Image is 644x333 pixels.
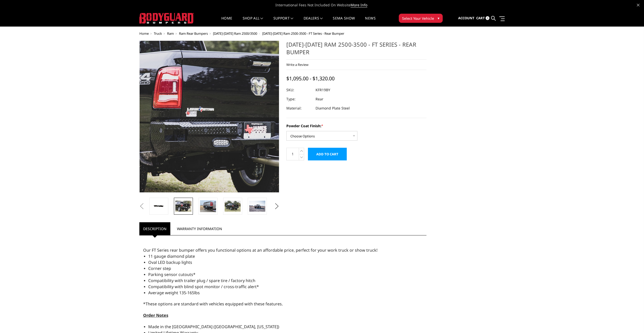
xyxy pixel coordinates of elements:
span: Average weight 135-165lbs [148,290,200,295]
span: Our FT Series rear bumper offers you functional options at an affordable price, perfect for your ... [143,247,377,253]
button: Next [273,202,280,210]
a: Ram Rear Bumpers [179,31,208,36]
dd: KFR19BY [316,85,330,95]
span: Oval LED backup lights [148,260,192,265]
a: Description [139,222,170,235]
a: More Info [351,3,367,8]
a: Write a Review [286,62,308,67]
span: Parking sensor cutouts* [148,272,195,277]
span: Account [458,16,474,20]
span: [DATE]-[DATE] Ram 2500-3500 - FT Series - Rear Bumper [262,31,344,36]
dd: Rear [316,95,323,104]
img: 2019-2025 Ram 2500-3500 - FT Series - Rear Bumper [200,200,216,212]
button: Select Your Vehicle [399,14,443,23]
span: Compatibility with blind spot monitor / cross-traffic alert* [148,284,259,289]
a: Warranty Information [173,222,226,235]
img: BODYGUARD BUMPERS [139,13,194,24]
span: Select Your Vehicle [402,16,434,21]
label: Powder Coat Finish: [286,123,426,128]
a: Home [221,16,232,26]
a: 2019-2025 Ram 2500-3500 - FT Series - Rear Bumper [139,41,279,193]
a: Ram [167,31,174,36]
span: 11 gauge diamond plate [148,253,195,259]
a: Account [458,11,474,25]
strong: Order Notes [143,312,168,318]
img: 2019-2025 Ram 2500-3500 - FT Series - Rear Bumper [175,201,191,211]
input: Add to Cart [308,148,347,160]
a: News [365,16,375,26]
span: Corner step [148,266,171,271]
span: $1,095.00 - $1,320.00 [286,75,335,82]
dt: SKU: [286,85,312,95]
h1: [DATE]-[DATE] Ram 2500-3500 - FT Series - Rear Bumper [286,41,426,60]
span: 0 [486,16,489,20]
span: Cart [476,16,485,20]
span: *These options are standard with vehicles equipped with these features. [143,301,283,307]
a: Truck [154,31,162,36]
a: [DATE]-[DATE] Ram 2500/3500 [213,31,257,36]
img: 2019-2025 Ram 2500-3500 - FT Series - Rear Bumper [249,201,265,211]
dt: Type: [286,95,312,104]
a: shop all [243,16,263,26]
span: ▾ [438,15,439,21]
span: Compatibility with trailer plug / spare tire / factory hitch [148,278,255,283]
dd: Diamond Plate Steel [316,104,350,113]
img: 2019-2025 Ram 2500-3500 - FT Series - Rear Bumper [225,201,241,211]
a: Dealers [304,16,323,26]
a: Home [139,31,149,36]
a: Cart 0 [476,11,489,25]
a: SEMA Show [333,16,355,26]
a: Support [273,16,293,26]
iframe: Chat Widget [619,309,644,333]
button: Previous [138,202,146,210]
span: Made in the [GEOGRAPHIC_DATA] ([GEOGRAPHIC_DATA], [US_STATE]) [148,324,279,329]
dt: Material: [286,104,312,113]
